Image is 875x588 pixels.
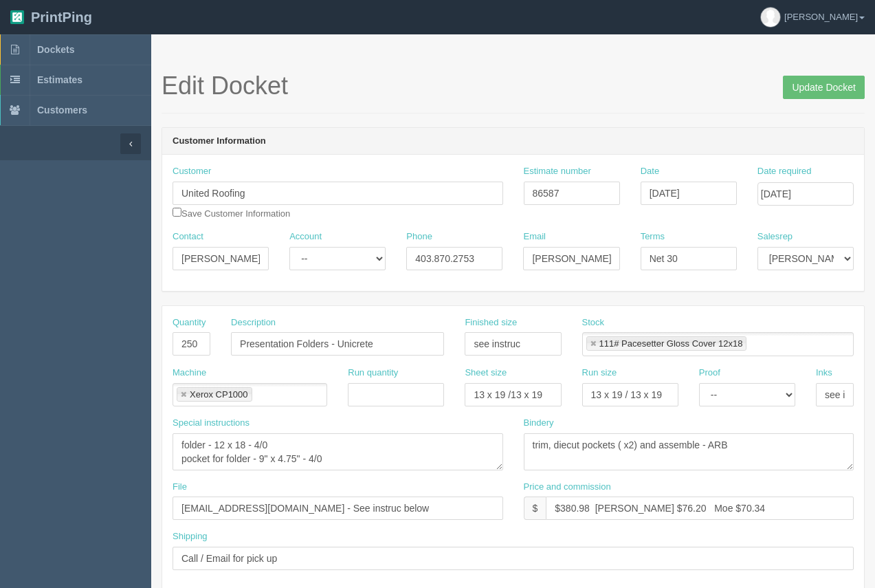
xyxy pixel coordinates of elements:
label: Run size [582,367,617,380]
label: Description [231,316,276,329]
span: Estimates [37,74,82,85]
label: Terms [641,230,665,243]
label: Estimate number [524,165,591,178]
label: Price and commission [524,481,611,494]
label: Date [641,165,659,178]
label: Salesrep [757,230,793,243]
input: Enter customer name [173,182,503,205]
label: Shipping [173,530,208,543]
label: File [173,481,187,494]
textarea: folder - 12 x 18 - 4/0 pocket for folder - 9" x 4.75" - 4/0 [173,433,503,470]
label: Date required [757,165,812,178]
div: $ [524,497,546,520]
label: Account [289,230,322,243]
label: Bindery [524,417,554,430]
label: Finished size [465,316,517,329]
textarea: trim, diecut pockets ( x2) and assemble - ARB [524,433,854,470]
label: Inks [816,367,832,380]
label: Proof [699,367,720,380]
label: Customer [173,165,211,178]
div: 111# Pacesetter Gloss Cover 12x18 [599,339,743,348]
img: logo-3e63b451c926e2ac314895c53de4908e5d424f24456219fb08d385ab2e579770.png [10,10,24,24]
label: Contact [173,230,203,243]
div: Xerox CP1000 [190,390,248,399]
img: avatar_default-7531ab5dedf162e01f1e0bb0964e6a185e93c5c22dfe317fb01d7f8cd2b1632c.jpg [761,8,780,27]
label: Phone [406,230,432,243]
label: Machine [173,367,206,380]
label: Stock [582,316,605,329]
div: Save Customer Information [173,165,503,220]
span: Customers [37,105,87,116]
h1: Edit Docket [162,72,865,100]
label: Run quantity [348,367,398,380]
label: Special instructions [173,417,250,430]
header: Customer Information [162,128,864,155]
label: Quantity [173,316,206,329]
label: Email [523,230,546,243]
span: Dockets [37,44,74,55]
input: Update Docket [783,76,865,99]
label: Sheet size [465,367,507,380]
